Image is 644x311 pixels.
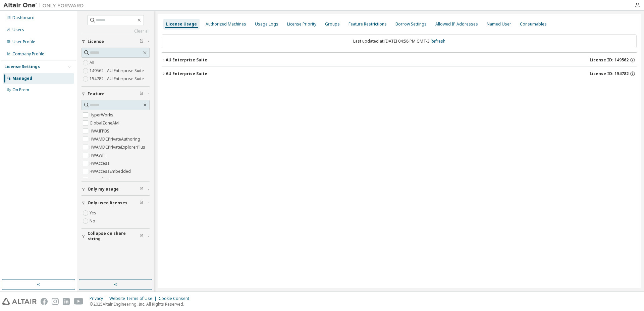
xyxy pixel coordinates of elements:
span: License ID: 154782 [590,71,629,76]
div: Allowed IP Addresses [435,21,478,27]
button: Only used licenses [82,196,150,210]
div: Borrow Settings [395,21,427,27]
span: Clear filter [140,39,144,44]
label: Yes [90,209,98,217]
div: User Profile [12,39,35,45]
div: Usage Logs [255,21,278,27]
button: AU Enterprise SuiteLicense ID: 154782 [162,66,637,81]
div: Dashboard [12,15,35,20]
span: License ID: 149562 [590,57,629,63]
div: Users [12,27,24,33]
label: All [90,59,96,67]
button: License [82,34,150,49]
div: On Prem [12,87,29,93]
div: License Usage [166,21,197,27]
img: youtube.svg [74,298,84,305]
div: Cookie Consent [159,296,193,301]
label: HWAccessEmbedded [90,167,132,175]
img: instagram.svg [52,298,59,305]
label: HWAMDCPrivateAuthoring [90,135,142,143]
div: License Settings [4,64,40,69]
div: Website Terms of Use [109,296,159,301]
label: HyperWorks [90,111,115,119]
a: Clear all [82,29,150,34]
div: License Priority [287,21,316,27]
button: AU Enterprise SuiteLicense ID: 149562 [162,53,637,67]
div: Privacy [90,296,109,301]
div: Last updated at: [DATE] 04:58 PM GMT-3 [162,34,637,48]
span: License [88,39,104,44]
label: HWAccess [90,159,111,167]
a: Refresh [431,38,445,44]
label: HWActivate [90,175,112,184]
div: Authorized Machines [206,21,246,27]
span: Clear filter [140,234,144,239]
img: linkedin.svg [63,298,70,305]
label: GlobalZoneAM [90,119,120,127]
p: © 2025 Altair Engineering, Inc. All Rights Reserved. [90,301,193,307]
span: Clear filter [140,200,144,206]
label: 154782 - AU Enterprise Suite [90,75,145,83]
div: Feature Restrictions [348,21,387,27]
button: Only my usage [82,182,150,197]
span: Clear filter [140,187,144,192]
div: AU Enterprise Suite [166,71,207,76]
img: altair_logo.svg [2,298,37,305]
img: Altair One [3,2,87,9]
label: HWAIFPBS [90,127,111,135]
div: Company Profile [12,51,44,57]
span: Only my usage [88,187,119,192]
label: HWAWPF [90,151,108,159]
div: Managed [12,76,32,81]
div: Consumables [520,21,547,27]
button: Collapse on share string [82,229,150,244]
div: AU Enterprise Suite [166,57,207,63]
label: No [90,217,97,225]
span: Only used licenses [88,200,127,206]
div: Named User [487,21,511,27]
label: 149562 - AU Enterprise Suite [90,67,145,75]
img: facebook.svg [41,298,48,305]
label: HWAMDCPrivateExplorerPlus [90,143,147,151]
span: Clear filter [140,91,144,97]
span: Collapse on share string [88,231,140,242]
button: Feature [82,87,150,101]
span: Feature [88,91,105,97]
div: Groups [325,21,340,27]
